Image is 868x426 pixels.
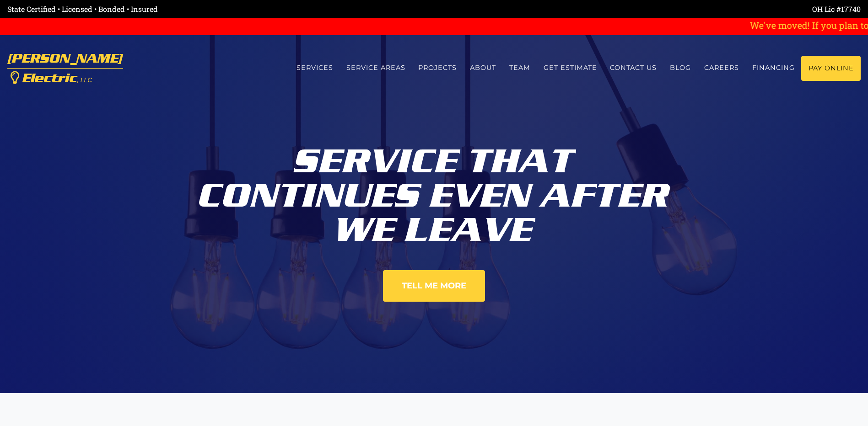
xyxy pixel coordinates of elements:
a: Service Areas [340,56,412,80]
a: Projects [412,56,464,80]
a: Services [290,56,340,80]
div: State Certified • Licensed • Bonded • Insured [7,4,434,15]
a: Careers [698,56,746,80]
a: Blog [663,56,698,80]
a: Contact us [604,56,663,80]
a: Get estimate [537,56,604,80]
a: Tell Me More [383,270,485,302]
a: [PERSON_NAME] Electric, LLC [7,47,123,90]
a: Financing [745,56,801,80]
div: Service That Continues Even After We Leave [180,137,688,247]
a: Team [503,56,537,80]
a: About [464,56,503,80]
a: Pay Online [801,56,861,81]
div: OH Lic #17740 [434,4,861,15]
span: , LLC [77,76,92,84]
